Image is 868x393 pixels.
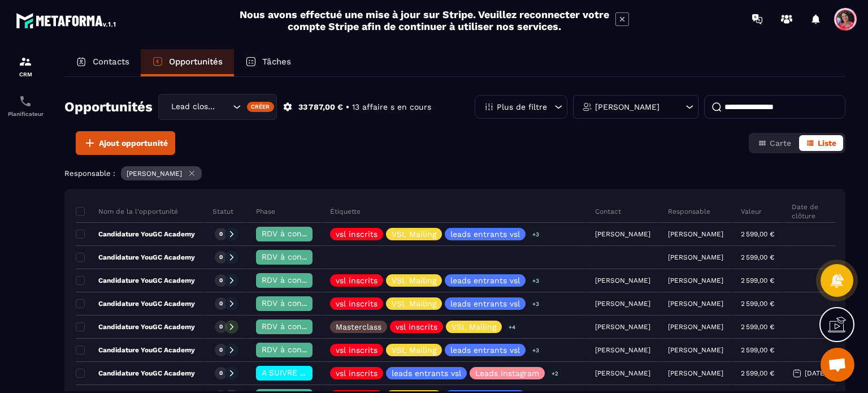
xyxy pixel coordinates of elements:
[346,102,349,113] p: •
[450,230,520,238] p: leads entrants vsl
[76,131,175,155] button: Ajout opportunité
[76,299,195,308] p: Candidature YouGC Academy
[3,71,48,77] p: CRM
[262,57,291,67] p: Tâches
[450,346,520,354] p: leads entrants vsl
[668,253,723,261] p: [PERSON_NAME]
[19,94,32,108] img: scheduler
[505,321,519,333] p: +4
[64,49,141,76] a: Contacts
[3,86,48,126] a: schedulerschedulerPlanificateur
[219,230,223,238] p: 0
[668,346,723,354] p: [PERSON_NAME]
[668,207,710,216] p: Responsable
[219,300,223,308] p: 0
[497,103,547,111] p: Plus de filtre
[76,230,195,239] p: Candidature YouGC Academy
[751,135,798,151] button: Carte
[528,344,543,356] p: +3
[799,135,843,151] button: Liste
[262,322,335,331] span: RDV à confimer ❓
[741,253,774,261] p: 2 599,00 €
[450,277,520,284] p: leads entrants vsl
[330,207,361,216] p: Étiquette
[76,369,195,378] p: Candidature YouGC Academy
[392,369,461,377] p: leads entrants vsl
[396,323,437,331] p: vsl inscrits
[219,253,223,261] p: 0
[64,96,153,118] h2: Opportunités
[528,275,543,287] p: +3
[741,323,774,331] p: 2 599,00 €
[76,253,195,262] p: Candidature YouGC Academy
[818,139,836,148] span: Liste
[392,346,436,354] p: VSL Mailing
[76,207,178,216] p: Nom de la l'opportunité
[219,369,223,377] p: 0
[76,346,195,355] p: Candidature YouGC Academy
[336,230,377,238] p: vsl inscrits
[262,345,335,354] span: RDV à confimer ❓
[76,276,195,285] p: Candidature YouGC Academy
[352,102,431,113] p: 13 affaire s en cours
[99,137,168,149] span: Ajout opportunité
[741,346,774,354] p: 2 599,00 €
[595,207,621,216] p: Contact
[219,346,223,354] p: 0
[528,298,543,310] p: +3
[741,277,774,284] p: 2 599,00 €
[821,348,854,382] div: Ouvrir le chat
[168,101,219,113] span: Lead closing
[262,368,310,377] span: A SUIVRE ⏳
[336,369,377,377] p: vsl inscrits
[234,49,302,76] a: Tâches
[141,49,234,76] a: Opportunités
[93,57,129,67] p: Contacts
[741,207,762,216] p: Valeur
[741,369,774,377] p: 2 599,00 €
[158,94,277,120] div: Search for option
[64,169,115,178] p: Responsable :
[668,300,723,308] p: [PERSON_NAME]
[392,300,436,308] p: VSL Mailing
[256,207,275,216] p: Phase
[239,8,610,32] h2: Nous avons effectué une mise à jour sur Stripe. Veuillez reconnecter votre compte Stripe afin de ...
[262,252,335,261] span: RDV à confimer ❓
[336,346,377,354] p: vsl inscrits
[169,57,223,67] p: Opportunités
[3,46,48,86] a: formationformationCRM
[336,277,377,284] p: vsl inscrits
[76,322,195,331] p: Candidature YouGC Academy
[452,323,496,331] p: VSL Mailing
[741,300,774,308] p: 2 599,00 €
[528,228,543,240] p: +3
[548,368,562,379] p: +2
[16,10,118,31] img: logo
[450,300,520,308] p: leads entrants vsl
[3,111,48,117] p: Planificateur
[219,277,223,284] p: 0
[792,202,827,221] p: Date de clôture
[298,102,343,113] p: 33 787,00 €
[392,230,436,238] p: VSL Mailing
[475,369,539,377] p: Leads Instagram
[741,230,774,238] p: 2 599,00 €
[262,229,335,238] span: RDV à confimer ❓
[668,277,723,284] p: [PERSON_NAME]
[595,103,659,111] p: [PERSON_NAME]
[219,101,230,113] input: Search for option
[127,170,182,178] p: [PERSON_NAME]
[805,369,827,377] p: [DATE]
[262,299,335,308] span: RDV à confimer ❓
[770,139,791,148] span: Carte
[336,323,381,331] p: Masterclass
[19,55,32,68] img: formation
[262,275,335,284] span: RDV à confimer ❓
[668,230,723,238] p: [PERSON_NAME]
[668,369,723,377] p: [PERSON_NAME]
[668,323,723,331] p: [PERSON_NAME]
[336,300,377,308] p: vsl inscrits
[212,207,233,216] p: Statut
[392,277,436,284] p: VSL Mailing
[219,323,223,331] p: 0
